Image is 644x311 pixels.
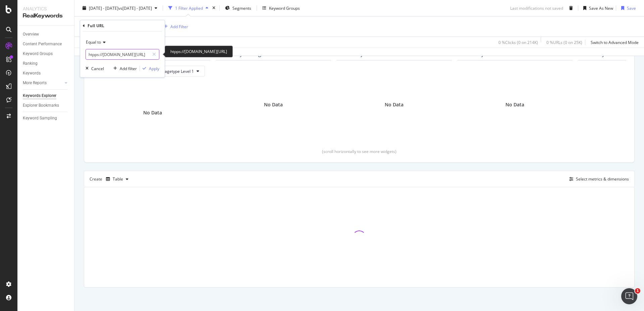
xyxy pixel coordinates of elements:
[23,92,69,99] a: Keywords Explorer
[627,5,636,11] div: Save
[28,39,33,44] img: tab_domain_overview_orange.svg
[17,17,76,23] div: Domaine: [DOMAIN_NAME]
[77,39,83,44] img: tab_keywords_by_traffic_grey.svg
[510,5,563,11] div: Last modifications not saved
[11,11,16,16] img: logo_orange.svg
[23,80,63,87] a: More Reports
[581,3,613,13] button: Save As New
[621,288,637,304] iframe: Intercom live chat
[23,92,56,99] div: Keywords Explorer
[567,175,629,183] button: Select metrics & dimensions
[23,41,69,48] a: Content Performance
[269,5,300,11] div: Keyword Groups
[166,3,211,13] button: 1 Filter Applied
[23,102,69,109] a: Explorer Bookmarks
[23,115,69,122] a: Keyword Sampling
[103,174,131,185] button: Table
[23,115,57,122] div: Keyword Sampling
[89,5,118,11] span: [DATE] - [DATE]
[19,11,33,16] div: v 4.0.25
[23,80,47,87] div: More Reports
[498,39,538,45] div: 0 % Clicks ( 0 on 214K )
[23,31,39,38] div: Overview
[23,60,38,67] div: Ranking
[23,41,62,48] div: Content Performance
[264,101,283,108] div: No Data
[23,70,41,77] div: Keywords
[113,177,123,181] div: Table
[588,37,639,48] button: Switch to Advanced Mode
[222,3,254,13] button: Segments
[385,101,404,108] div: No Data
[23,50,69,57] a: Keyword Groups
[149,66,159,71] div: Apply
[90,174,131,185] div: Create
[260,3,303,13] button: Keyword Groups
[120,66,137,71] div: Add filter
[140,65,159,72] button: Apply
[85,40,101,44] div: Mots-clés
[591,39,639,45] div: Switch to Advanced Mode
[92,149,626,154] div: (scroll horizontally to see more widgets)
[619,3,636,13] button: Save
[232,5,251,11] span: Segments
[83,65,104,72] button: Cancel
[23,60,69,67] a: Ranking
[589,5,613,11] div: Save As New
[546,39,582,45] div: 0 % URLs ( 0 on 25K )
[11,17,16,23] img: website_grey.svg
[23,70,69,77] a: Keywords
[23,5,69,12] div: Analytics
[576,176,629,182] div: Select metrics & dimensions
[170,23,188,29] div: Add Filter
[23,50,53,57] div: Keyword Groups
[175,5,203,11] div: 1 Filter Applied
[505,101,524,108] div: No Data
[80,3,160,13] button: [DATE] - [DATE]vs[DATE] - [DATE]
[88,23,104,29] div: Full URL
[161,22,188,31] button: Add Filter
[35,40,52,44] div: Domaine
[91,66,104,71] div: Cancel
[165,46,233,57] div: htpps://[DOMAIN_NAME][URL]
[143,109,162,116] div: No Data
[150,66,205,76] button: By: Pagetype Level 1
[23,12,69,20] div: RealKeywords
[86,39,101,45] span: Equal to
[118,5,152,11] span: vs [DATE] - [DATE]
[23,102,59,109] div: Explorer Bookmarks
[211,5,217,11] div: times
[111,65,137,72] button: Add filter
[635,288,640,294] span: 1
[156,68,194,74] span: By: Pagetype Level 1
[23,31,69,38] a: Overview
